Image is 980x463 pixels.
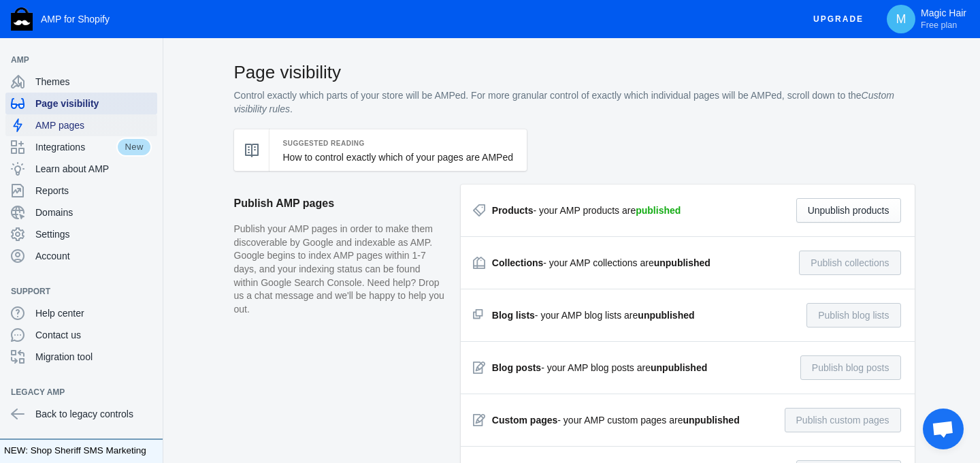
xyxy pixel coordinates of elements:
strong: Blog posts [492,362,541,373]
button: Publish blog posts [800,355,901,380]
a: Migration tool [5,346,157,368]
span: Themes [35,75,152,89]
span: Page visibility [35,97,152,110]
strong: unpublished [654,257,710,268]
a: AMP pages [5,114,157,136]
span: M [894,12,908,26]
span: Migration tool [35,350,152,364]
span: Reports [35,184,152,197]
strong: published [636,205,681,216]
p: Magic Hair [921,7,966,31]
a: Settings [5,223,157,245]
span: Legacy AMP [11,385,138,399]
span: Account [35,249,152,263]
div: - your AMP collections are [492,256,710,270]
button: Add a sales channel [138,389,160,395]
div: - your AMP products are [492,204,681,217]
button: Publish custom pages [785,408,901,432]
a: Contact us [5,324,157,346]
span: AMP [11,53,138,67]
span: Settings [35,227,152,241]
strong: unpublished [683,415,739,426]
span: Domains [35,206,152,219]
span: Contact us [35,328,152,342]
div: - your AMP blog lists are [492,308,695,322]
span: Free plan [921,20,957,31]
span: Support [11,285,138,298]
button: Publish blog lists [806,303,900,328]
span: Upgrade [813,7,864,31]
img: Shop Sheriff Logo [11,7,33,31]
span: AMP pages [35,118,152,132]
a: Account [5,245,157,267]
i: Custom visibility rules [234,90,894,114]
strong: Custom pages [492,415,557,426]
strong: unpublished [651,362,707,373]
h5: Suggested Reading [283,136,514,150]
a: How to control exactly which of your pages are AMPed [283,152,514,163]
a: Back to legacy controls [5,403,157,425]
p: Publish your AMP pages in order to make them discoverable by Google and indexable as AMP. Google ... [234,223,447,316]
a: Learn about AMP [5,158,157,180]
button: Unpublish products [796,198,901,223]
span: Integrations [35,140,116,154]
a: Themes [5,71,157,93]
p: Control exactly which parts of your store will be AMPed. For more granular control of exactly whi... [234,89,915,116]
strong: Products [492,205,534,216]
div: - your AMP blog posts are [492,361,707,374]
a: Domains [5,202,157,223]
button: Upgrade [802,7,875,32]
strong: unpublished [638,310,694,321]
button: Publish collections [799,251,900,275]
div: - your AMP custom pages are [492,413,740,427]
span: New [116,138,152,157]
div: Chat abierto [923,409,964,449]
button: Add a sales channel [138,289,160,294]
a: IntegrationsNew [5,136,157,158]
span: AMP for Shopify [41,14,110,25]
a: Reports [5,180,157,202]
span: Learn about AMP [35,162,152,176]
strong: Collections [492,257,543,268]
span: Help center [35,306,152,320]
span: Back to legacy controls [35,407,152,421]
strong: Blog lists [492,310,535,321]
h2: Publish AMP pages [234,185,447,223]
h2: Page visibility [234,60,915,84]
a: Page visibility [5,93,157,114]
button: Add a sales channel [138,57,160,63]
